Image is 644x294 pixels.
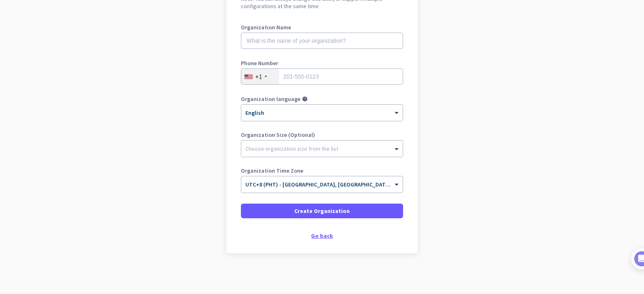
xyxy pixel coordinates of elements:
[241,24,403,30] label: Organization Name
[241,233,403,239] div: Go back
[241,96,300,102] label: Organization language
[241,60,403,66] label: Phone Number
[241,204,403,218] button: Create Organization
[294,207,350,215] span: Create Organization
[241,132,403,138] label: Organization Size (Optional)
[241,33,403,49] input: What is the name of your organization?
[302,96,308,102] i: help
[255,72,262,81] div: +1
[241,68,403,85] input: 201-555-0123
[241,168,403,173] label: Organization Time Zone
